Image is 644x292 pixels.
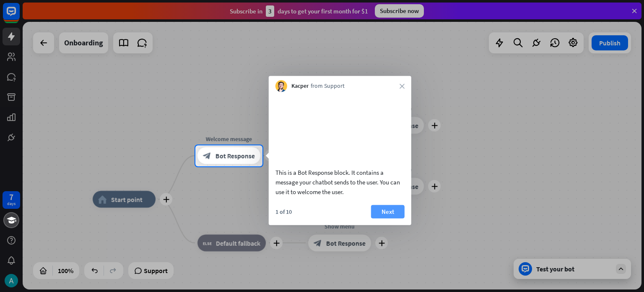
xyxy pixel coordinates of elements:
[216,152,255,160] span: Bot Response
[371,205,405,218] button: Next
[275,208,292,215] div: 1 of 10
[7,3,32,29] button: Open LiveChat chat widget
[291,82,309,90] span: Kacper
[275,167,405,196] div: This is a Bot Response block. It contains a message your chatbot sends to the user. You can use i...
[203,152,211,160] i: block_bot_response
[400,84,405,89] i: close
[311,82,345,90] span: from Support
